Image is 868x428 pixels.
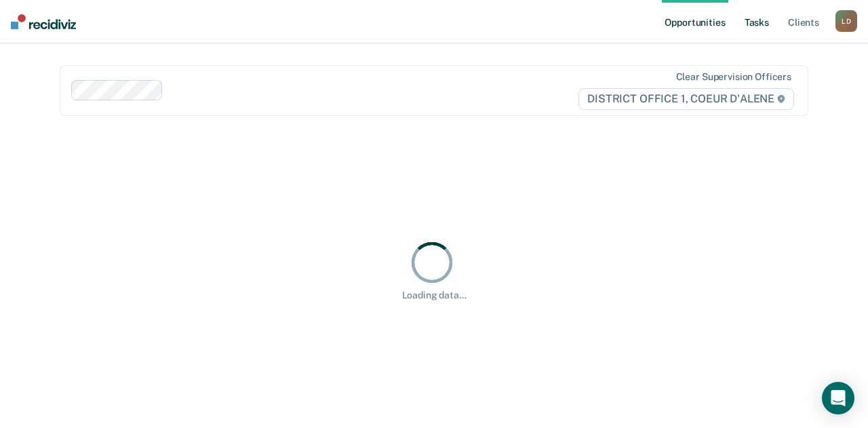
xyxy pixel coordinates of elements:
[676,71,791,83] div: Clear supervision officers
[11,14,76,29] img: Recidiviz
[402,290,467,301] div: Loading data...
[835,10,857,32] button: LD
[822,382,854,414] div: Open Intercom Messenger
[835,10,857,32] div: L D
[578,88,794,110] span: DISTRICT OFFICE 1, COEUR D'ALENE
